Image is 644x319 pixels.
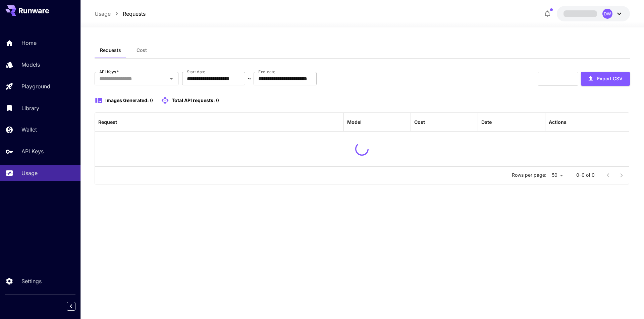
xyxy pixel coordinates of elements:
p: Home [21,39,37,47]
div: Actions [549,119,567,125]
a: Usage [95,10,111,18]
button: DW [557,6,630,21]
p: ~ [248,75,251,83]
p: Wallet [21,126,37,134]
p: Rows per page: [512,172,546,178]
div: Collapse sidebar [72,300,80,312]
button: Collapse sidebar [67,302,75,311]
p: API Keys [21,147,44,155]
div: Model [347,119,362,125]
div: 50 [549,170,566,180]
nav: breadcrumb [95,10,146,18]
p: Settings [21,277,42,285]
div: Request [98,119,117,125]
span: 0 [150,97,153,103]
label: API Keys [99,69,119,75]
span: Requests [100,47,121,53]
button: Export CSV [581,72,630,86]
div: DW [602,9,612,19]
p: 0–0 of 0 [576,172,595,178]
p: Playground [21,82,50,90]
div: Date [481,119,492,125]
label: Start date [187,69,205,75]
span: Cost [137,47,147,53]
span: 0 [216,97,219,103]
p: Models [21,61,40,69]
p: Library [21,104,39,112]
span: Images Generated: [105,97,149,103]
span: Total API requests: [172,97,215,103]
p: Usage [21,169,38,177]
a: Requests [123,10,146,18]
label: End date [258,69,275,75]
button: Open [167,74,176,83]
div: Cost [414,119,425,125]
